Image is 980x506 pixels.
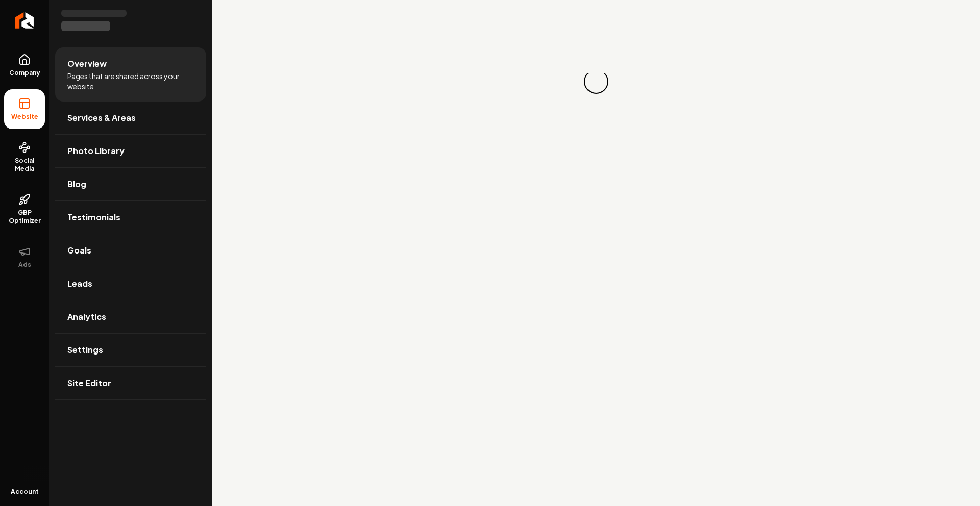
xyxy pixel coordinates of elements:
span: Leads [67,277,92,290]
span: Social Media [4,157,45,173]
span: Services & Areas [67,112,136,124]
a: Social Media [4,133,45,181]
span: Blog [67,178,86,190]
span: Pages that are shared across your website. [67,71,194,91]
a: Blog [55,168,206,200]
span: Site Editor [67,377,111,389]
span: Testimonials [67,211,120,223]
span: Account [11,488,39,496]
a: Leads [55,267,206,300]
button: Ads [4,237,45,277]
span: Ads [14,261,35,269]
span: Goals [67,244,91,257]
a: Site Editor [55,367,206,399]
a: Analytics [55,300,206,333]
span: Website [7,113,42,121]
div: Loading [579,64,613,98]
a: Services & Areas [55,102,206,134]
span: Overview [67,58,107,70]
img: Rebolt Logo [15,12,34,29]
a: GBP Optimizer [4,185,45,233]
span: Analytics [67,311,106,323]
a: Photo Library [55,135,206,167]
span: Settings [67,344,103,356]
span: GBP Optimizer [4,209,45,225]
a: Settings [55,334,206,366]
span: Photo Library [67,145,125,157]
a: Goals [55,234,206,267]
span: Company [5,69,44,77]
a: Testimonials [55,201,206,234]
a: Company [4,45,45,85]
